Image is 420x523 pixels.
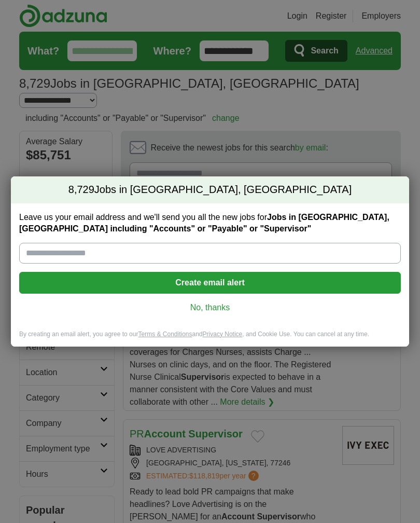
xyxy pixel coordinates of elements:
a: Privacy Notice [203,331,243,338]
strong: Jobs in [GEOGRAPHIC_DATA], [GEOGRAPHIC_DATA] including "Accounts" or "Payable" or "Supervisor" [19,213,389,233]
label: Leave us your email address and we'll send you all the new jobs for [19,212,401,235]
a: Terms & Conditions [138,331,192,338]
button: Create email alert [19,272,401,294]
a: No, thanks [27,302,393,313]
div: By creating an email alert, you agree to our and , and Cookie Use. You can cancel at any time. [11,330,409,347]
span: 8,729 [68,183,94,197]
h2: Jobs in [GEOGRAPHIC_DATA], [GEOGRAPHIC_DATA] [11,176,409,203]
